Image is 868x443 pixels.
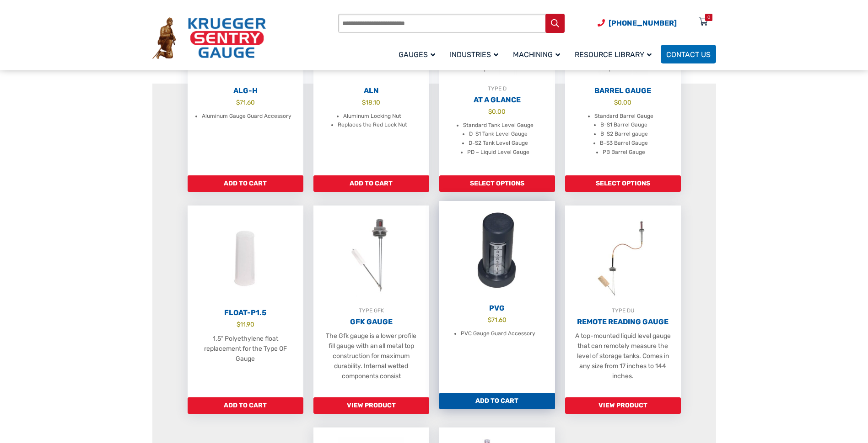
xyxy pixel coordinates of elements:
[237,321,240,328] span: $
[313,317,429,327] h2: GFK Gauge
[188,397,303,414] a: Add to cart: “Float-P1.5”
[467,148,529,157] li: PD – Liquid Level Gauge
[565,175,681,192] a: Add to cart: “Barrel Gauge”
[439,393,555,409] a: Add to cart: “PVG”
[574,331,672,381] p: A top-mounted liquid level gauge that can remotely measure the level of storage tanks. Comes in a...
[188,175,303,192] a: Add to cart: “ALG-H”
[513,50,560,59] span: Machining
[313,206,429,397] a: TYPE GFKGFK Gauge The Gfk gauge is a lower profile fill gauge with an all metal top construction ...
[236,99,240,106] span: $
[603,148,645,157] li: PB Barrel Gauge
[614,99,631,106] bdi: 0.00
[507,43,569,65] a: Machining
[439,175,555,192] a: Add to cart: “At A Glance”
[197,334,294,364] p: 1.5” Polyethylene float replacement for the Type OF Gauge
[488,316,507,323] bdi: 71.60
[313,397,429,414] a: Read more about “GFK Gauge”
[188,206,303,397] a: Float-P1.5 $11.90 1.5” Polyethylene float replacement for the Type OF Gauge
[569,43,661,65] a: Resource Library
[338,121,407,130] li: Replaces the Red Lock Nut
[600,121,647,130] li: B-S1 Barrel Gauge
[565,86,681,95] h2: Barrel Gauge
[236,99,255,106] bdi: 71.60
[188,86,303,95] h2: ALG-H
[237,321,254,328] bdi: 11.90
[461,329,535,338] li: PVC Gauge Guard Accessory
[600,130,648,139] li: B-S2 Barrel gauge
[450,50,498,59] span: Industries
[614,99,618,106] span: $
[439,84,555,93] div: TYPE D
[313,206,429,306] img: GFK Gauge
[488,316,491,323] span: $
[488,108,492,115] span: $
[575,50,652,59] span: Resource Library
[565,317,681,327] h2: Remote Reading Gauge
[666,50,711,59] span: Contact Us
[594,112,653,121] li: Standard Barrel Gauge
[488,108,506,115] bdi: 0.00
[362,99,380,106] bdi: 18.10
[565,306,681,315] div: TYPE DU
[439,201,555,393] a: PVG $71.60 PVC Gauge Guard Accessory
[707,14,710,21] div: 0
[444,43,507,65] a: Industries
[313,306,429,315] div: TYPE GFK
[399,50,435,59] span: Gauges
[469,139,528,148] li: D-S2 Tank Level Gauge
[202,112,291,121] li: Aluminum Gauge Guard Accessory
[362,99,366,106] span: $
[313,86,429,95] h2: ALN
[609,19,677,27] span: [PHONE_NUMBER]
[469,130,528,139] li: D-S1 Tank Level Gauge
[439,304,555,313] h2: PVG
[393,43,444,65] a: Gauges
[152,17,266,59] img: Krueger Sentry Gauge
[323,331,420,381] p: The Gfk gauge is a lower profile fill gauge with an all metal top construction for maximum durabi...
[188,206,303,306] img: Float-P1.5
[188,308,303,317] h2: Float-P1.5
[598,17,677,29] a: Phone Number (920) 434-8860
[343,112,401,121] li: Aluminum Locking Nut
[565,206,681,397] a: TYPE DURemote Reading Gauge A top-mounted liquid level gauge that can remotely measure the level ...
[463,121,534,130] li: Standard Tank Level Gauge
[565,397,681,414] a: Read more about “Remote Reading Gauge”
[313,175,429,192] a: Add to cart: “ALN”
[565,206,681,306] img: Remote Reading Gauge
[439,95,555,105] h2: At A Glance
[661,45,716,63] a: Contact Us
[439,201,555,301] img: PVG
[600,139,648,148] li: B-S3 Barrel Gauge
